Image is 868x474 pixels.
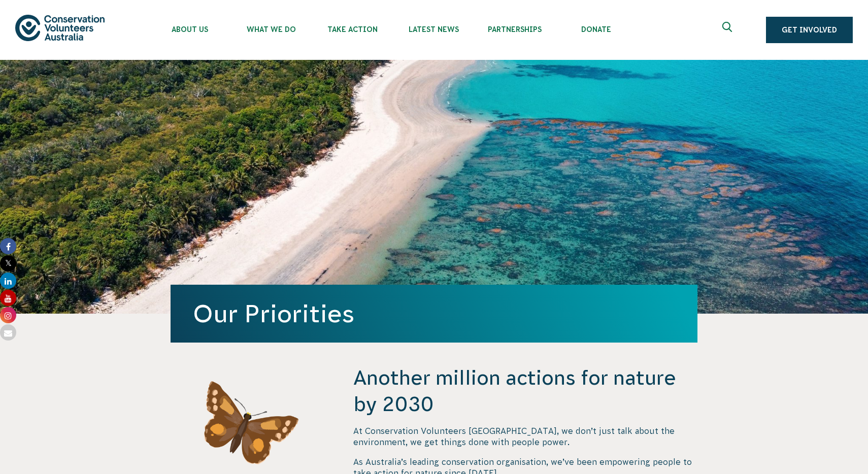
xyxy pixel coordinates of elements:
p: At Conservation Volunteers [GEOGRAPHIC_DATA], we don’t just talk about the environment, we get th... [353,425,697,448]
a: Get Involved [766,17,853,43]
span: Latest News [393,25,474,33]
button: Expand search box Close search box [716,18,741,42]
img: logo.svg [15,15,105,41]
span: What We Do [230,25,312,33]
span: Expand search box [722,22,735,38]
span: Donate [555,25,637,33]
span: Take Action [312,25,393,33]
h1: Our Priorities [193,300,675,327]
h4: Another million actions for nature by 2030 [353,364,697,417]
span: Partnerships [474,25,555,33]
span: About Us [149,25,230,33]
